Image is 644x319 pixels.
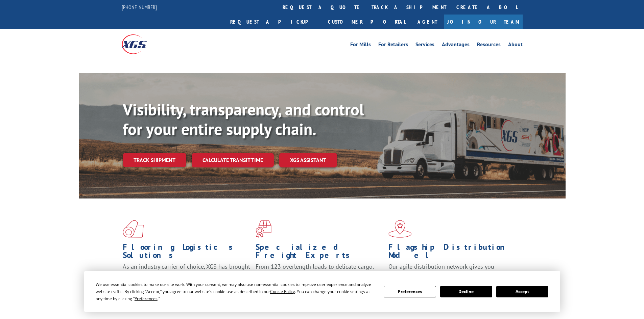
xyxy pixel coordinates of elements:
span: Cookie Policy [270,289,295,294]
h1: Specialized Freight Experts [256,243,383,263]
img: xgs-icon-focused-on-flooring-red [256,220,271,238]
a: Customer Portal [323,15,411,29]
a: Calculate transit time [192,153,274,167]
button: Preferences [384,286,436,297]
a: Services [415,42,434,49]
span: As an industry carrier of choice, XGS has brought innovation and dedication to flooring logistics... [123,263,250,287]
p: From 123 overlength loads to delicate cargo, our experienced staff knows the best way to move you... [256,263,383,293]
img: xgs-icon-total-supply-chain-intelligence-red [123,220,144,238]
img: xgs-icon-flagship-distribution-model-red [388,220,412,238]
a: Advantages [442,42,470,49]
a: XGS ASSISTANT [279,153,337,167]
a: Join Our Team [444,15,523,29]
a: Resources [477,42,501,49]
a: Agent [411,15,444,29]
a: Request a pickup [225,15,323,29]
div: Cookie Consent Prompt [84,271,560,312]
b: Visibility, transparency, and control for your entire supply chain. [123,99,364,139]
button: Accept [496,286,548,297]
span: Our agile distribution network gives you nationwide inventory management on demand. [388,263,513,278]
div: We use essential cookies to make our site work. With your consent, we may also use non-essential ... [96,281,376,302]
a: For Retailers [378,42,408,49]
h1: Flooring Logistics Solutions [123,243,251,263]
a: Track shipment [123,153,186,167]
h1: Flagship Distribution Model [388,243,516,263]
button: Decline [440,286,492,297]
a: [PHONE_NUMBER] [122,4,157,10]
a: For Mills [350,42,371,49]
a: About [508,42,523,49]
span: Preferences [135,296,158,301]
